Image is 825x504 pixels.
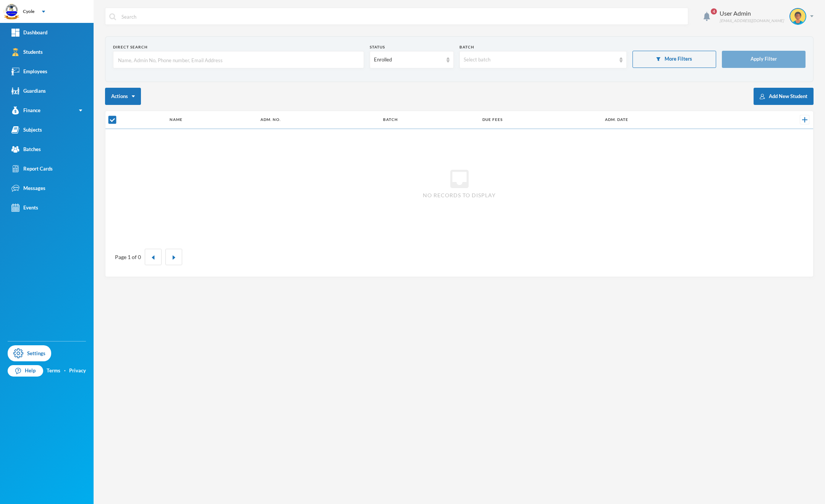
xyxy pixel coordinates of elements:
div: Status [370,44,453,50]
div: Batches [11,145,41,153]
img: logo [4,4,19,19]
img: STUDENT [790,9,806,24]
button: Add New Student [754,88,814,105]
th: Adm. No. [257,111,379,129]
span: 4 [711,8,717,14]
button: Apply Filter [722,51,806,68]
div: Messages [11,184,45,192]
div: Enrolled [374,56,442,64]
a: Privacy [69,367,86,375]
div: Guardians [11,87,46,95]
div: [EMAIL_ADDRESS][DOMAIN_NAME] [720,18,784,24]
div: Employees [11,68,47,76]
i: inbox [447,167,472,191]
th: Adm. Date [601,111,738,129]
a: Help [8,365,43,377]
input: Name, Admin No, Phone number, Email Address [117,52,360,69]
div: · [64,367,66,375]
img: + [802,117,807,122]
a: Terms [47,367,60,375]
img: search [109,13,116,20]
div: Students [11,48,43,56]
div: Finance [11,106,40,114]
div: Batch [459,44,627,50]
div: Page 1 of 0 [115,253,141,261]
span: No records to display [423,191,496,199]
div: Subjects [11,126,42,134]
th: Batch [379,111,479,129]
div: Cyole [23,8,34,15]
th: Due Fees [479,111,601,129]
div: Direct Search [113,44,364,50]
button: Actions [105,88,141,105]
a: Settings [8,345,51,361]
div: Report Cards [11,165,53,173]
input: Search [121,8,684,25]
div: Select batch [464,56,616,64]
div: Dashboard [11,29,47,37]
div: Events [11,204,38,212]
th: Name [166,111,257,129]
button: More Filters [632,51,716,68]
div: User Admin [720,9,784,18]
